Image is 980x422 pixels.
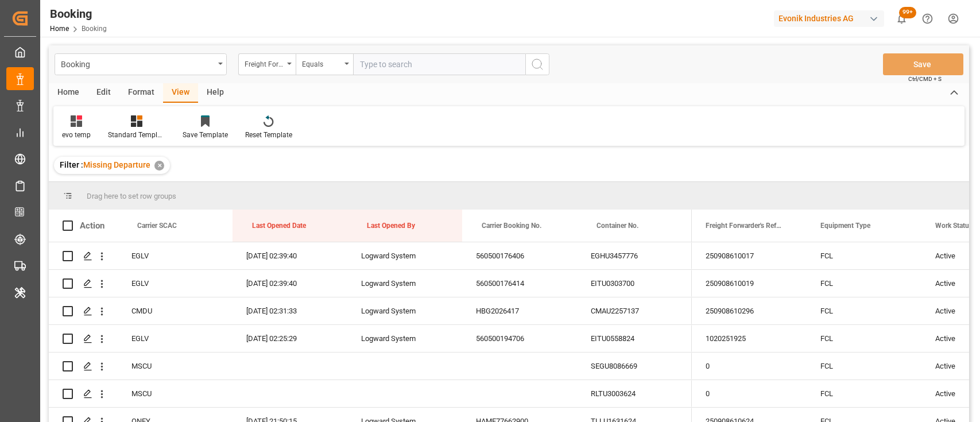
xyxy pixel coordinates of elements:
[87,192,176,200] span: Drag here to set row groups
[596,222,638,230] span: Container No.
[807,270,921,297] div: FCL
[908,75,942,83] span: Ctrl/CMD + S
[245,130,292,140] div: Reset Template
[692,325,807,352] div: 1020251925
[49,353,692,380] div: Press SPACE to select this row.
[774,10,884,27] div: Evonik Industries AG
[807,242,921,269] div: FCL
[62,130,91,140] div: evo temp
[353,53,525,75] input: Type to search
[49,380,692,408] div: Press SPACE to select this row.
[296,53,353,75] button: open menu
[807,325,921,352] div: FCL
[50,25,69,33] a: Home
[198,83,233,103] div: Help
[347,242,462,269] div: Logward System
[577,353,692,380] div: SEGU8086669
[118,297,233,324] div: CMDU
[118,380,233,407] div: MSCU
[577,380,692,407] div: RLTU3003624
[706,222,783,230] span: Freight Forwarder's Reference No.
[462,270,577,297] div: 560500176414
[692,297,807,324] div: 250908610296
[525,53,549,75] button: search button
[820,222,870,230] span: Equipment Type
[577,242,692,269] div: EGHU3457776
[88,83,119,103] div: Edit
[108,130,165,140] div: Standard Templates
[692,242,807,269] div: 250908610017
[233,325,347,352] div: [DATE] 02:25:29
[482,222,541,230] span: Carrier Booking No.
[692,270,807,297] div: 250908610019
[347,270,462,297] div: Logward System
[883,53,963,75] button: Save
[245,56,284,69] div: Freight Forwarder's Reference No.
[899,7,916,18] span: 99+
[233,297,347,324] div: [DATE] 02:31:33
[347,297,462,324] div: Logward System
[49,297,692,325] div: Press SPACE to select this row.
[889,6,915,32] button: show 102 new notifications
[119,83,163,103] div: Format
[577,325,692,352] div: EITU0558824
[462,325,577,352] div: 560500194706
[462,297,577,324] div: HBG2026417
[692,353,807,380] div: 0
[807,297,921,324] div: FCL
[347,325,462,352] div: Logward System
[367,222,415,230] span: Last Opened By
[302,56,341,69] div: Equals
[49,270,692,297] div: Press SPACE to select this row.
[774,7,889,29] button: Evonik Industries AG
[49,83,88,103] div: Home
[49,242,692,270] div: Press SPACE to select this row.
[935,222,973,230] span: Work Status
[118,242,233,269] div: EGLV
[915,6,940,32] button: Help Center
[238,53,296,75] button: open menu
[233,270,347,297] div: [DATE] 02:39:40
[692,380,807,407] div: 0
[80,220,104,231] div: Action
[118,353,233,380] div: MSCU
[163,83,198,103] div: View
[233,242,347,269] div: [DATE] 02:39:40
[577,270,692,297] div: EITU0303700
[83,160,150,169] span: Missing Departure
[49,325,692,353] div: Press SPACE to select this row.
[55,53,227,75] button: open menu
[252,222,306,230] span: Last Opened Date
[61,56,214,71] div: Booking
[462,242,577,269] div: 560500176406
[154,161,164,171] div: ✕
[60,160,83,169] span: Filter :
[577,297,692,324] div: CMAU2257137
[137,222,177,230] span: Carrier SCAC
[183,130,228,140] div: Save Template
[118,270,233,297] div: EGLV
[118,325,233,352] div: EGLV
[807,353,921,380] div: FCL
[807,380,921,407] div: FCL
[50,5,107,22] div: Booking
